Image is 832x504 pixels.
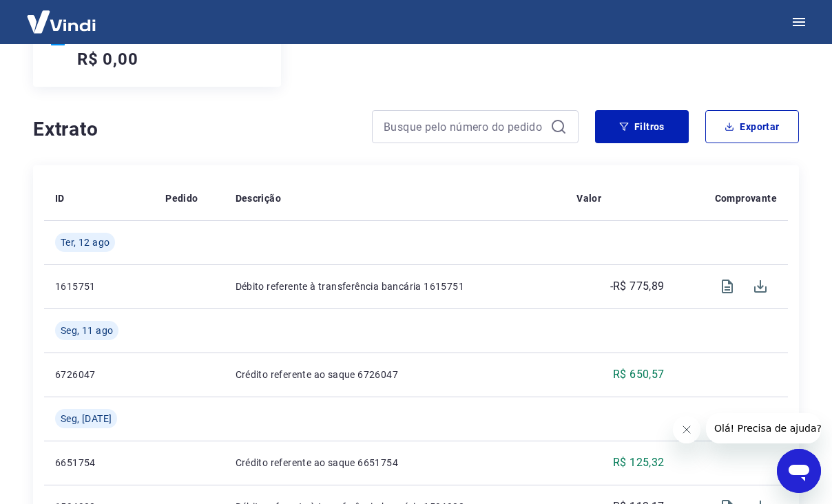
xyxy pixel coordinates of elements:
p: 6726047 [55,368,143,381]
h5: R$ 0,00 [77,48,138,70]
p: Pedido [165,191,198,205]
p: 1615751 [55,280,143,293]
span: Olá! Precisa de ajuda? [8,10,116,21]
p: Débito referente à transferência bancária 1615751 [236,280,555,293]
p: 6651754 [55,456,143,470]
span: Download [744,270,777,303]
p: Descrição [236,191,282,205]
h4: Extrato [33,116,355,143]
span: Visualizar [711,270,744,303]
p: R$ 650,57 [613,366,665,383]
p: Crédito referente ao saque 6726047 [236,368,555,381]
span: Seg, [DATE] [61,412,112,426]
p: Valor [576,191,601,205]
span: Ter, 12 ago [61,235,110,249]
p: ID [55,191,65,205]
p: Comprovante [715,191,777,205]
img: Vindi [17,1,106,43]
p: -R$ 775,89 [610,278,665,295]
span: Seg, 11 ago [61,324,113,337]
input: Busque pelo número do pedido [384,116,545,137]
iframe: Fechar mensagem [673,416,700,443]
iframe: Botão para abrir a janela de mensagens [777,449,821,493]
button: Filtros [595,110,689,143]
p: R$ 125,32 [613,454,665,471]
iframe: Mensagem da empresa [706,413,821,443]
p: Crédito referente ao saque 6651754 [236,456,555,470]
button: Exportar [705,110,799,143]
